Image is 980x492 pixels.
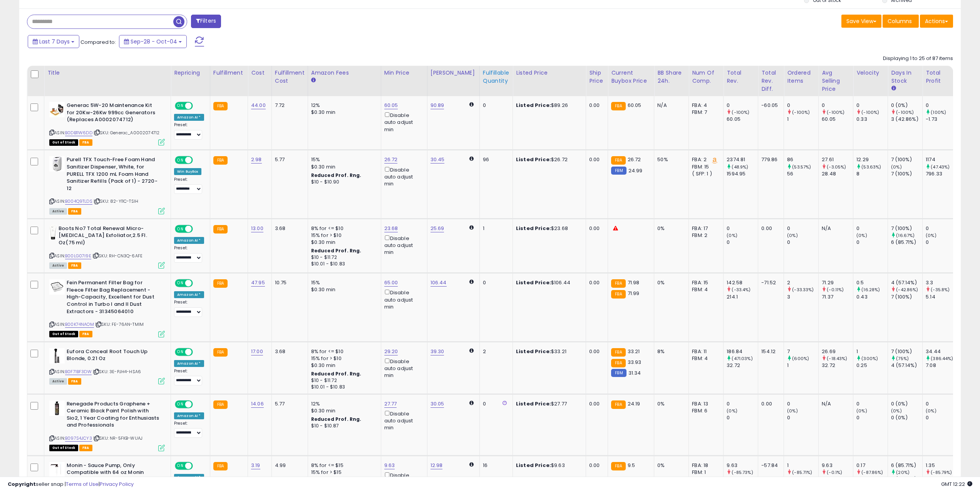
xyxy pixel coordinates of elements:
div: 1 [856,348,888,355]
div: 60.05 [822,116,853,123]
div: 142.58 [727,279,758,286]
div: 1594.95 [727,170,758,177]
div: 12.29 [856,156,888,163]
div: 796.33 [926,170,957,177]
small: (300%) [861,355,878,362]
div: FBA: 4 [692,102,717,109]
span: ON [176,280,185,287]
button: Save View [841,15,881,28]
span: OFF [192,226,204,232]
span: FBA [68,378,81,385]
div: Title [47,69,168,77]
a: 23.68 [384,225,398,232]
div: FBM: 7 [692,109,717,116]
span: OFF [192,349,204,355]
div: 26.69 [822,348,853,355]
div: 186.84 [727,348,758,355]
b: Listed Price: [516,348,551,355]
div: ASIN: [49,102,165,145]
div: 28.48 [822,170,853,177]
b: Reduced Prof. Rng. [311,172,362,178]
div: $10.01 - $10.83 [311,384,375,390]
small: (-100%) [732,109,749,115]
small: (0%) [891,164,902,170]
small: (-3.05%) [827,164,846,170]
div: 7 (100%) [891,170,922,177]
div: -1.73 [926,116,957,123]
div: $0.30 min [311,109,375,116]
a: Terms of Use [66,480,99,488]
div: Amazon Fees [311,69,378,77]
div: 0% [657,225,683,232]
div: Preset: [174,369,204,386]
a: B00LG07I9E [65,253,91,259]
small: (-35.8%) [931,287,950,293]
small: FBA [611,102,625,110]
div: 15% for > $10 [311,232,375,239]
span: 71.98 [628,279,640,286]
div: 0.00 [589,102,602,109]
div: 0 [483,102,507,109]
span: ON [176,349,185,355]
div: 2 [483,348,507,355]
small: FBM [611,167,626,175]
span: Columns [888,17,912,25]
b: Listed Price: [516,400,551,407]
div: 0.00 [589,279,602,286]
small: (-100%) [792,109,810,115]
span: ON [176,157,185,163]
small: Amazon Fees. [311,77,316,84]
div: 0.00 [589,348,602,355]
b: Eufora Conceal Root Touch Up Blonde, 0.21 Oz [67,348,160,364]
div: Amazon AI * [174,237,204,244]
div: 56 [787,170,818,177]
b: Listed Price: [516,156,551,163]
div: Disable auto adjust min [384,165,421,188]
div: 0 [926,102,957,109]
div: 32.72 [822,362,853,369]
div: Amazon AI * [174,360,204,367]
div: 5.77 [275,156,302,163]
a: 12.98 [431,462,443,469]
b: Boots No7 Total Renewal Micro-[MEDICAL_DATA] Exfoliator,2.5 Fl. Oz(75 ml) [59,225,152,249]
span: FBA [79,139,92,146]
a: 9.63 [384,462,395,469]
div: Avg Selling Price [822,69,850,93]
span: All listings currently available for purchase on Amazon [49,208,67,215]
div: N/A [657,102,683,109]
span: | SKU: Generac_A0002074712 [94,130,159,136]
div: Amazon AI * [174,114,204,121]
b: Reduced Prof. Rng. [311,247,362,254]
div: $10 - $11.72 [311,254,375,261]
b: Reduced Prof. Rng. [311,370,362,377]
span: OFF [192,157,204,163]
a: 44.00 [251,102,266,109]
div: FBM: 15 [692,163,717,170]
div: 71.37 [822,294,853,300]
div: 2 [787,279,818,286]
b: Purell TFX Touch-Free Foam Hand Sanitizer Dispenser, White, for PURELL TFX 1200 mL Foam Hand Sani... [67,156,160,194]
small: (0%) [787,232,798,238]
small: FBA [611,359,625,367]
small: (16.28%) [861,287,880,293]
a: 30.45 [431,156,445,163]
div: 7.72 [275,102,302,109]
div: Disable auto adjust min [384,111,421,133]
a: 60.05 [384,102,398,109]
div: Preset: [174,122,204,140]
a: 3.19 [251,462,260,469]
img: 31hi-dRkdwL._SL40_.jpg [49,279,65,295]
button: Last 7 Days [28,35,79,48]
div: 6 (85.71%) [891,239,922,246]
small: (16.67%) [896,232,915,238]
small: (0%) [727,232,737,238]
a: 106.44 [431,279,447,287]
b: Listed Price: [516,279,551,286]
small: Days In Stock. [891,85,896,92]
div: 1 [483,225,507,232]
b: Generac 5W-20 Maintenance Kit for 20Kw-26Kw 999cc Generators (Replaces A0002074712) [67,102,160,125]
div: 0 (0%) [891,102,922,109]
small: FBM [611,369,626,377]
a: 26.72 [384,156,398,163]
div: 0 [856,102,888,109]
